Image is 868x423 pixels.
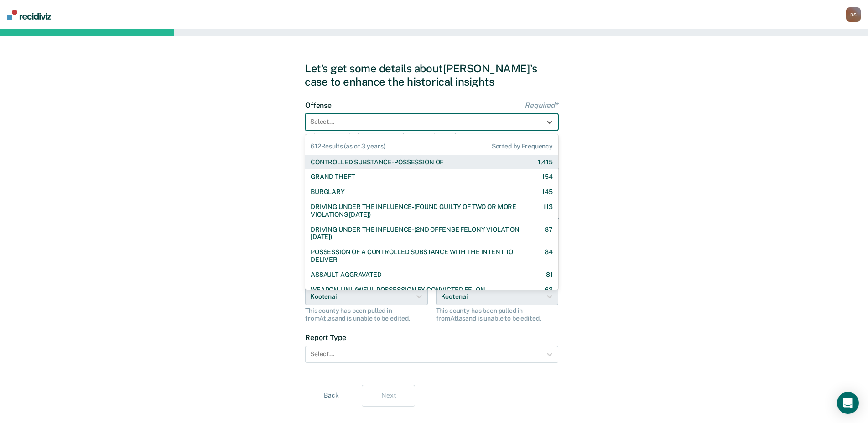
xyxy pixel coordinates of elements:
span: Sorted by Frequency [492,143,553,150]
div: WEAPON-UNLAWFUL POSSESSION BY CONVICTED FELON [311,286,485,294]
div: This county has been pulled in from Atlas and is unable to be edited. [436,307,559,322]
div: 154 [542,173,553,181]
div: DRIVING UNDER THE INFLUENCE-(2ND OFFENSE FELONY VIOLATION [DATE]) [311,226,529,241]
span: 612 Results (as of 3 years) [311,143,385,150]
div: 145 [542,188,553,196]
button: Next [362,385,415,407]
img: Recidiviz [7,10,51,20]
div: If there are multiple charges for this case, choose the most severe [305,133,558,140]
div: GRAND THEFT [311,173,354,181]
div: Open Intercom Messenger [837,392,859,414]
div: Let's get some details about [PERSON_NAME]'s case to enhance the historical insights [305,62,563,88]
div: 1,415 [538,158,553,166]
div: 81 [546,271,553,279]
label: Offense [305,101,558,110]
button: DS [846,7,861,22]
button: Back [305,385,358,407]
div: 87 [545,226,553,241]
div: This county has been pulled in from Atlas and is unable to be edited. [305,307,428,322]
div: D S [846,7,861,22]
div: CONTROLLED SUBSTANCE-POSSESSION OF [311,158,443,166]
div: 63 [545,286,553,294]
div: 84 [545,248,553,264]
div: POSSESSION OF A CONTROLLED SUBSTANCE WITH THE INTENT TO DELIVER [311,248,529,264]
span: Required* [525,101,558,110]
div: 113 [543,203,553,219]
label: Report Type [305,333,558,342]
div: BURGLARY [311,188,345,196]
div: ASSAULT-AGGRAVATED [311,271,381,279]
div: DRIVING UNDER THE INFLUENCE-(FOUND GUILTY OF TWO OR MORE VIOLATIONS [DATE]) [311,203,527,219]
